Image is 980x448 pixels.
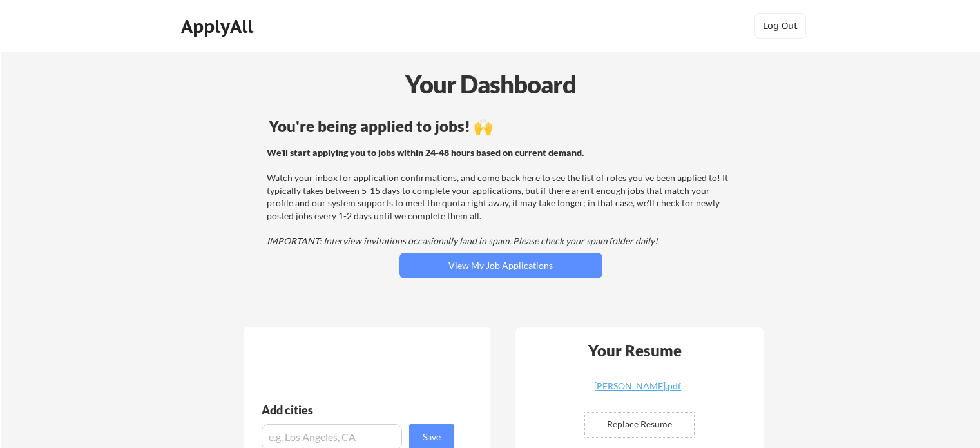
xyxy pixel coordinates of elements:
[1,66,980,102] div: Your Dashboard
[572,343,699,358] div: Your Resume
[754,13,806,39] button: Log Out
[267,146,731,248] div: Watch your inbox for application confirmations, and come back here to see the list of roles you'v...
[561,382,715,402] a: [PERSON_NAME].pdf
[269,119,733,134] div: You're being applied to jobs! 🙌
[181,15,257,37] div: ApplyAll
[267,147,584,158] strong: We'll start applying you to jobs within 24-48 hours based on current demand.
[267,235,658,246] em: IMPORTANT: Interview invitations occasionally land in spam. Please check your spam folder daily!
[561,382,715,391] div: [PERSON_NAME].pdf
[399,253,602,278] button: View My Job Applications
[262,404,457,416] div: Add cities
